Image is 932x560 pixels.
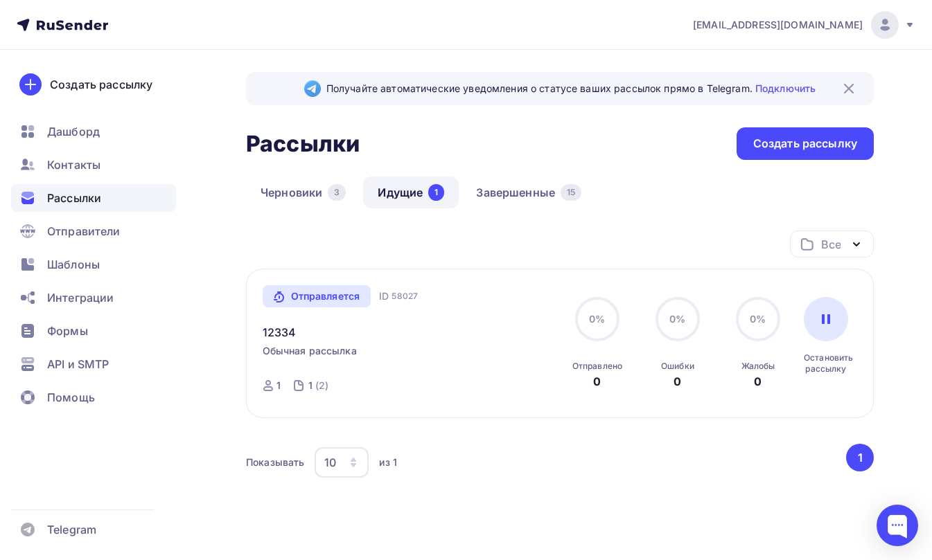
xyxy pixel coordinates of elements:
div: Отправлено [572,361,622,372]
span: 58027 [392,289,418,303]
span: Рассылки [47,190,101,206]
span: ID [379,289,389,303]
a: Отправляется [263,285,371,307]
h2: Рассылки [246,130,360,158]
a: Дашборд [11,118,176,145]
a: Завершенные15 [461,177,596,208]
div: из 1 [379,455,397,469]
span: API и SMTP [47,356,109,372]
a: Отправители [11,217,176,245]
span: Дашборд [47,123,100,140]
div: Все [821,236,841,253]
div: (2) [315,379,328,392]
div: 0 [593,373,601,390]
span: Получайте автоматические уведомления о статусе ваших рассылок прямо в Telegram. [326,82,816,96]
a: Черновики3 [246,177,360,208]
span: Telegram [47,521,96,538]
span: Контакты [47,156,100,173]
a: Шаблоны [11,251,176,278]
a: [EMAIL_ADDRESS][DOMAIN_NAME] [693,11,915,39]
ul: Pagination [844,444,874,471]
span: 0% [589,313,605,325]
div: 0 [754,373,762,390]
a: Подключить [755,82,816,94]
span: Шаблоны [47,256,100,273]
div: 3 [328,184,346,201]
div: Ошибки [661,361,694,372]
div: Создать рассылку [753,136,857,152]
button: Go to page 1 [846,444,874,471]
div: Жалобы [741,361,775,372]
span: Помощь [47,389,95,406]
img: Telegram [304,80,321,97]
a: Контакты [11,151,176,179]
button: 10 [314,446,369,478]
span: [EMAIL_ADDRESS][DOMAIN_NAME] [693,18,863,32]
div: Остановить рассылку [804,352,848,374]
div: 15 [561,184,581,201]
span: Интеграции [47,289,114,306]
div: 10 [324,454,336,471]
button: Все [790,231,874,258]
span: 0% [750,313,766,325]
a: Формы [11,317,176,345]
div: 0 [674,373,681,390]
span: Обычная рассылка [263,344,357,358]
div: Создать рассылку [50,76,152,93]
a: Идущие1 [363,177,459,208]
span: 0% [669,313,685,325]
div: 1 [308,379,313,392]
div: 1 [276,379,281,392]
div: Показывать [246,455,304,469]
span: Формы [47,323,88,339]
span: Отправители [47,223,121,240]
a: 1 (2) [307,374,331,397]
a: 12334 [263,324,297,341]
div: 1 [428,184,444,201]
a: Рассылки [11,184,176,212]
